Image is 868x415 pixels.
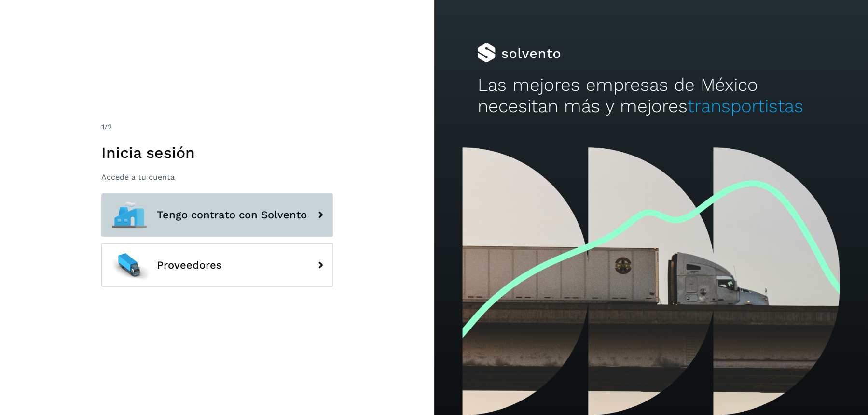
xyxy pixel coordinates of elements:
button: Proveedores [101,243,333,287]
button: Tengo contrato con Solvento [101,193,333,237]
h1: Inicia sesión [101,143,333,162]
span: 1 [101,122,104,131]
span: Tengo contrato con Solvento [157,209,307,221]
span: Proveedores [157,259,222,271]
p: Accede a tu cuenta [101,172,333,182]
h2: Las mejores empresas de México necesitan más y mejores [477,74,825,117]
span: transportistas [687,96,803,116]
div: /2 [101,121,333,133]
